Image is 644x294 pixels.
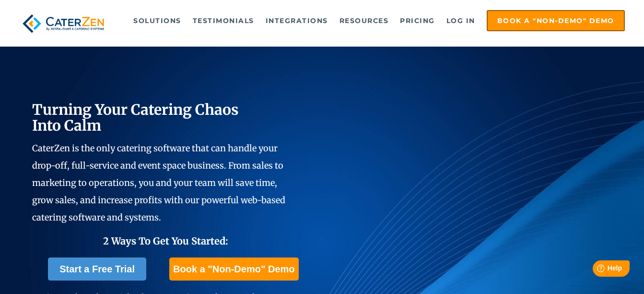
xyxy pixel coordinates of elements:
[19,10,107,37] img: caterzen
[32,100,239,135] span: Turning Your Catering Chaos Into Calm
[395,11,440,30] a: Pricing
[442,11,480,30] a: Log in
[123,10,625,31] div: Navigation Menu
[261,11,333,30] a: Integrations
[335,11,394,30] a: Resources
[188,11,259,30] a: Testimonials
[169,257,298,281] a: Book a "Non-Demo" Demo
[103,235,228,247] span: 2 Ways To Get You Started:
[487,10,625,31] a: Book a "Non-Demo" Demo
[559,257,633,283] iframe: Help widget launcher
[48,257,146,281] a: Start a Free Trial
[32,143,285,223] span: CaterZen is the only catering software that can handle your drop-off, full-service and event spac...
[129,11,186,30] a: Solutions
